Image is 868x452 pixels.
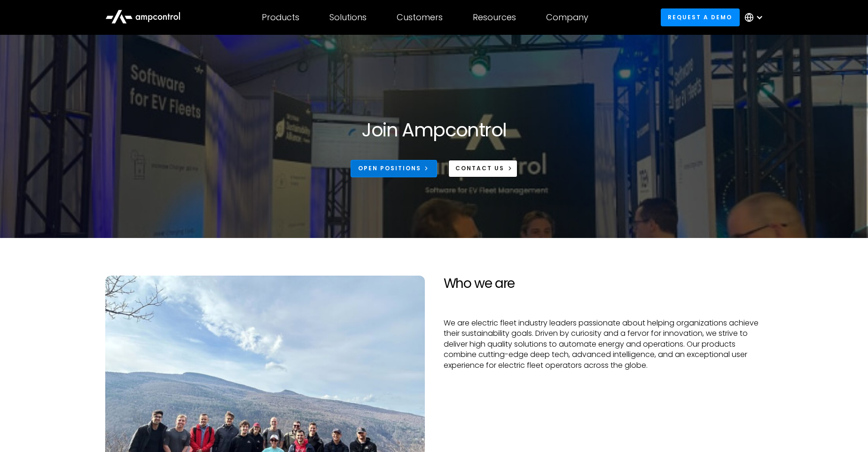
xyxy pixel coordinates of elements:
a: CONTACT US [448,160,517,177]
div: Customers [397,12,443,23]
a: Request a demo [661,8,740,26]
div: Solutions [329,12,367,23]
div: Products [262,12,299,23]
div: Open Positions [358,164,421,173]
h1: Join Ampcontrol [361,119,506,141]
div: Resources [473,12,516,23]
a: Open Positions [351,160,437,177]
div: Company [546,12,588,23]
p: We are electric fleet industry leaders passionate about helping organizations achieve their susta... [444,318,763,371]
h2: Who we are [444,276,763,292]
div: CONTACT US [455,164,504,173]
